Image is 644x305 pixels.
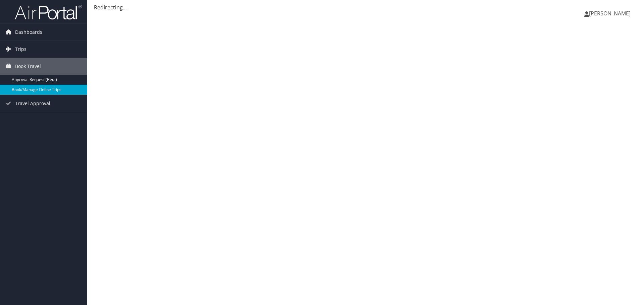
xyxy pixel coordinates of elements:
[589,10,631,17] span: [PERSON_NAME]
[15,24,42,41] span: Dashboards
[584,3,637,23] a: [PERSON_NAME]
[15,41,26,58] span: Trips
[15,58,41,75] span: Book Travel
[15,95,50,112] span: Travel Approval
[15,4,82,20] img: airportal-logo.png
[94,3,637,11] div: Redirecting...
